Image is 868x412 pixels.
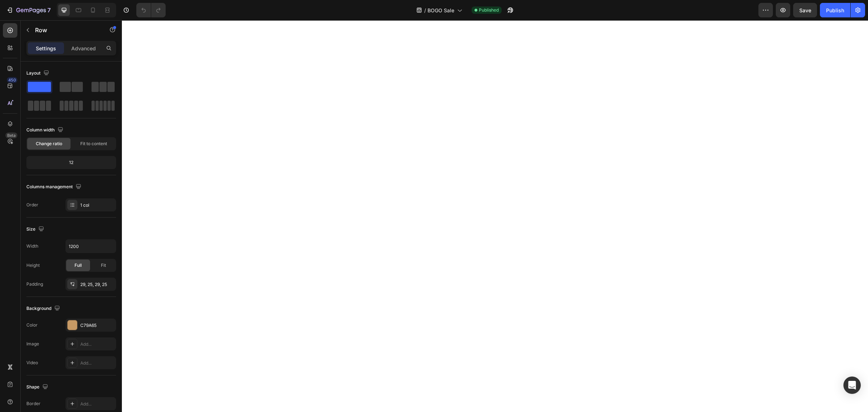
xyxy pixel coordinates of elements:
div: Columns management [26,182,83,192]
div: 12 [28,157,115,168]
span: Change ratio [36,140,62,147]
div: Open Intercom Messenger [843,377,861,394]
p: 7 [47,6,51,14]
span: Full [75,262,82,269]
div: 1 col [80,202,114,209]
span: / [424,7,426,14]
div: Column width [26,125,65,135]
div: Padding [26,281,43,287]
div: Add... [80,341,114,348]
div: Image [26,341,39,347]
input: Auto [66,240,116,253]
div: Layout [26,68,51,78]
div: Shape [26,382,50,392]
div: Color [26,322,38,328]
div: Undo/Redo [136,3,166,17]
span: Save [799,7,811,13]
span: Published [479,7,499,13]
button: Save [793,3,817,17]
div: Height [26,262,40,269]
div: Publish [826,7,844,14]
div: Width [26,243,38,249]
div: Background [26,304,61,314]
button: Publish [820,3,850,17]
div: Add... [80,401,114,407]
span: BOGO Sale [427,7,454,14]
button: 7 [3,3,54,17]
div: Order [26,202,38,208]
div: Border [26,400,41,407]
div: 29, 25, 29, 25 [80,281,114,288]
div: Size [26,224,46,234]
p: Settings [36,45,56,52]
p: Advanced [71,45,96,52]
div: C79A65 [80,322,114,329]
p: Row [35,26,97,34]
div: 450 [7,77,17,83]
iframe: Design area [122,20,868,412]
div: Video [26,360,38,366]
span: Fit [101,262,106,269]
div: Beta [5,133,17,138]
div: Add... [80,360,114,366]
span: Fit to content [80,140,107,147]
